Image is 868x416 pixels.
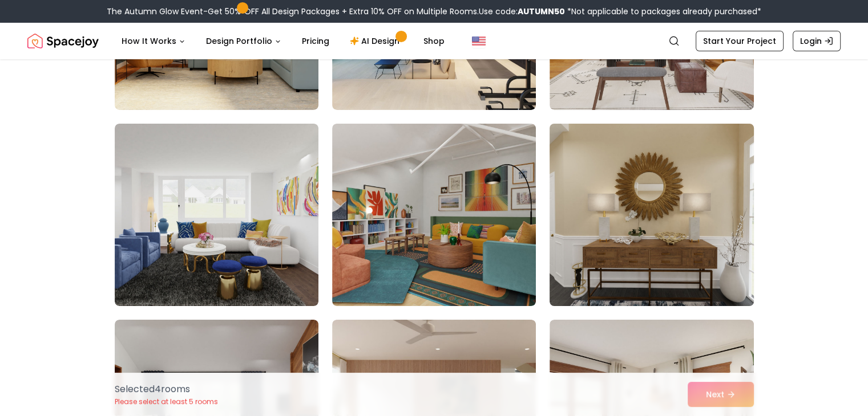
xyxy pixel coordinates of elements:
a: Start Your Project [696,31,784,51]
span: *Not applicable to packages already purchased* [565,6,761,17]
img: Room room-63 [544,119,758,311]
nav: Main [112,30,454,52]
div: The Autumn Glow Event-Get 50% OFF All Design Packages + Extra 10% OFF on Multiple Rooms. [107,6,761,17]
a: Pricing [293,30,338,52]
a: Login [793,31,841,51]
p: Selected 4 room s [115,382,218,396]
img: Room room-61 [115,124,318,306]
button: How It Works [112,30,195,52]
a: Spacejoy [27,30,99,52]
p: Please select at least 5 rooms [115,397,218,406]
a: Shop [414,30,454,52]
button: Design Portfolio [197,30,290,52]
nav: Global [27,23,841,59]
span: Use code: [479,6,565,17]
img: Room room-62 [332,124,536,306]
img: Spacejoy Logo [27,30,99,52]
b: AUTUMN50 [518,6,565,17]
a: AI Design [341,30,412,52]
img: United States [472,34,486,48]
